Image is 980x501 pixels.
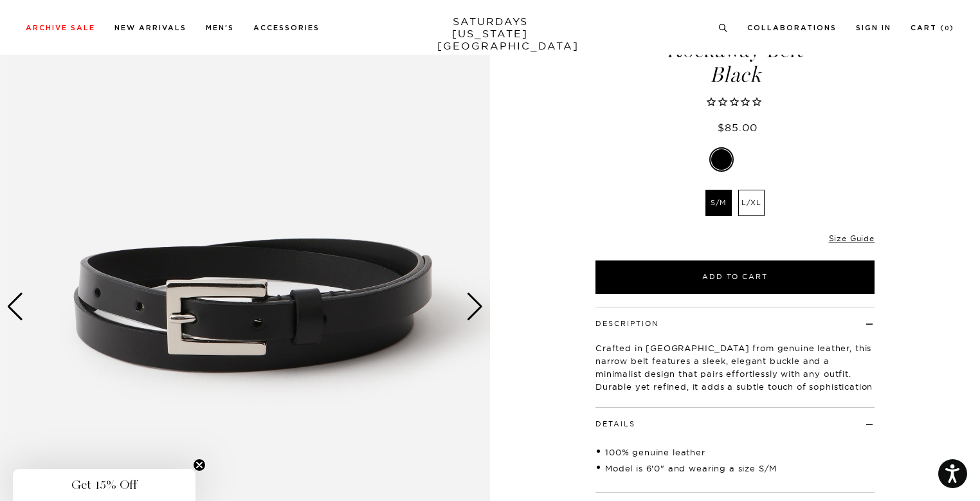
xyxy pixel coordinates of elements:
[6,293,24,321] div: Previous slide
[829,233,875,243] a: Size Guide
[594,96,876,109] span: Rated 0.0 out of 5 stars 0 reviews
[594,40,876,86] h1: Rockaway Belt
[26,24,95,32] a: Archive Sale
[114,24,186,32] a: New Arrivals
[595,446,875,459] li: 100% genuine leather
[594,64,876,86] span: Black
[595,462,875,475] li: Model is 6'0" and wearing a size S/M
[738,190,765,216] label: L/XL
[718,121,758,134] span: $85.00
[253,24,320,32] a: Accessories
[466,293,484,321] div: Next slide
[193,459,206,471] button: Close teaser
[856,24,891,32] a: Sign In
[595,421,635,428] button: Details
[945,26,950,32] small: 0
[705,190,732,216] label: S/M
[595,320,659,327] button: Description
[206,24,234,32] a: Men's
[911,24,954,32] a: Cart (0)
[747,24,837,32] a: Collaborations
[437,15,543,52] a: SATURDAYS[US_STATE][GEOGRAPHIC_DATA]
[595,342,875,406] p: Crafted in [GEOGRAPHIC_DATA] from genuine leather, this narrow belt features a sleek, elegant buc...
[71,477,137,493] span: Get 15% Off
[13,469,195,501] div: Get 15% OffClose teaser
[595,260,875,294] button: Add to Cart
